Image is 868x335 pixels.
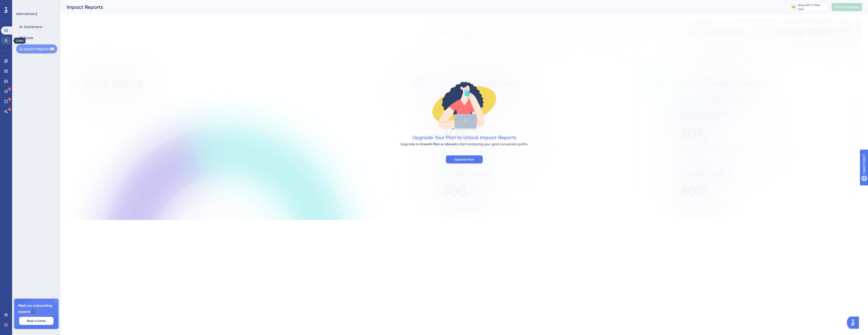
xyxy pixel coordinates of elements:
span: Need Help? [12,1,32,7]
span: Publish Changes [835,5,859,9]
button: Dashboard [16,22,45,31]
iframe: UserGuiding AI Assistant Launcher [847,315,862,330]
span: Book a Demo [27,319,46,323]
span: Meet our onboarding experts 🎧 [18,303,55,315]
div: PERFORMANCE [16,12,37,16]
span: Growth Plan or above [420,142,455,146]
div: BETA [50,48,54,50]
button: Upgrade Now [446,155,483,163]
button: Book a Demo [19,317,53,325]
span: Upgrade to to start analyzing your goal conversion paths. [400,142,528,146]
span: Upgrade Your Plan to Unlock Impact Reports [412,134,516,141]
span: Upgrade Now [454,157,474,161]
button: Goals [16,33,36,42]
div: Impact Reports [67,4,775,11]
button: Impact ReportsBETA [16,44,57,53]
div: 16 [792,5,795,9]
button: Publish Changes [832,3,862,11]
div: days left in free trial [798,3,826,11]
